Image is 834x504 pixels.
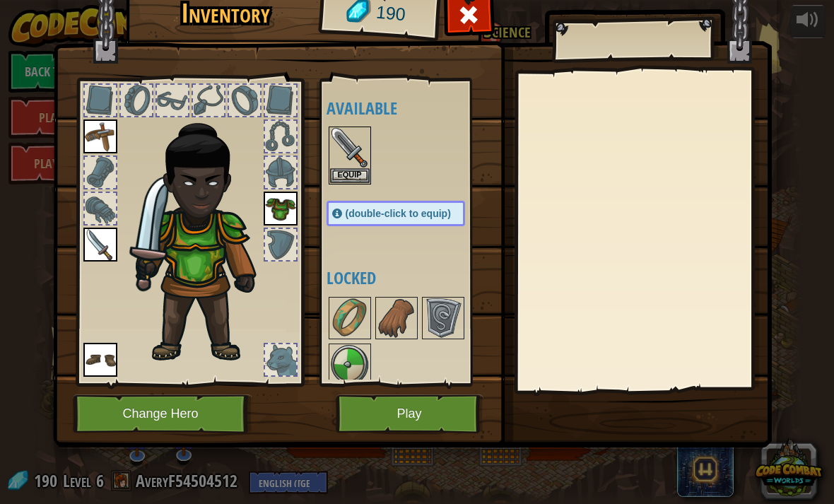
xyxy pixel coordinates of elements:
img: portrait.png [330,345,370,385]
img: portrait.png [377,298,416,338]
img: portrait.png [83,228,117,262]
h4: Locked [327,269,493,287]
span: (double-click to equip) [346,208,451,219]
h4: Available [327,99,493,117]
img: portrait.png [423,298,463,338]
button: Play [336,394,483,433]
img: portrait.png [330,298,370,338]
img: portrait.png [264,192,298,225]
button: Equip [330,168,370,183]
img: portrait.png [83,343,117,377]
img: portrait.png [83,119,117,153]
button: Change Hero [73,394,252,433]
img: champion_hair.png [129,105,281,365]
img: portrait.png [330,128,370,168]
